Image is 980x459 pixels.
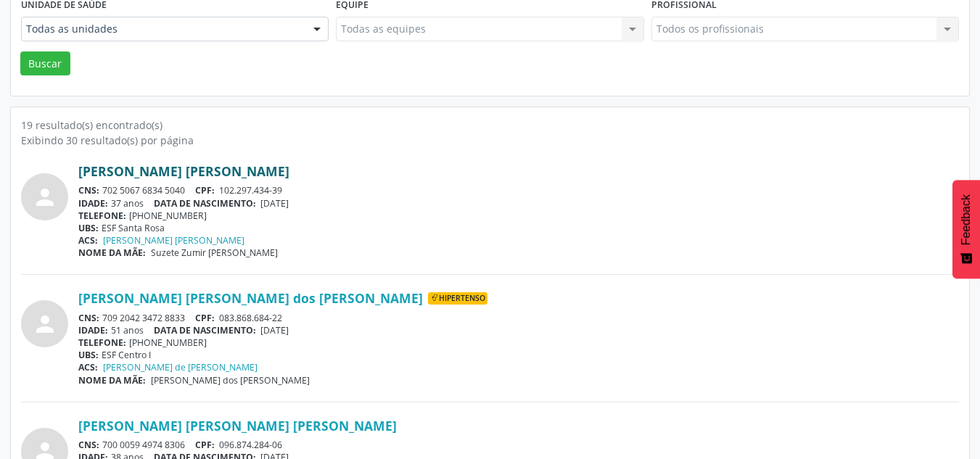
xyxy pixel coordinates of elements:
[78,349,99,361] span: UBS:
[154,197,256,210] span: DATA DE NASCIMENTO:
[78,336,126,349] span: TELEFONE:
[195,439,215,451] span: CPF:
[78,374,146,386] span: NOME DA MÃE:
[78,312,99,324] span: CNS:
[78,163,289,179] a: [PERSON_NAME] [PERSON_NAME]
[195,312,215,324] span: CPF:
[78,349,959,361] div: ESF Centro I
[78,247,146,259] span: NOME DA MÃE:
[78,210,959,222] div: [PHONE_NUMBER]
[26,22,299,36] span: Todas as unidades
[78,222,99,234] span: UBS:
[20,51,70,76] button: Buscar
[103,234,244,247] a: [PERSON_NAME] [PERSON_NAME]
[78,361,98,373] span: ACS:
[78,184,99,197] span: CNS:
[78,324,108,336] span: IDADE:
[32,184,58,210] i: person
[154,324,256,336] span: DATA DE NASCIMENTO:
[78,312,959,324] div: 709 2042 3472 8833
[260,324,289,336] span: [DATE]
[78,324,959,336] div: 51 anos
[428,292,487,305] span: Hipertenso
[151,374,310,386] span: [PERSON_NAME] dos [PERSON_NAME]
[78,439,99,451] span: CNS:
[219,184,282,197] span: 102.297.434-39
[103,361,258,373] a: [PERSON_NAME] de [PERSON_NAME]
[952,180,980,278] button: Feedback - Mostrar pesquisa
[960,194,973,245] span: Feedback
[78,290,423,306] a: [PERSON_NAME] [PERSON_NAME] dos [PERSON_NAME]
[21,133,959,148] div: Exibindo 30 resultado(s) por página
[151,247,278,259] span: Suzete Zumir [PERSON_NAME]
[78,222,959,234] div: ESF Santa Rosa
[78,210,126,222] span: TELEFONE:
[219,312,282,324] span: 083.868.684-22
[78,439,959,451] div: 700 0059 4974 8306
[78,336,959,349] div: [PHONE_NUMBER]
[195,184,215,197] span: CPF:
[260,197,289,210] span: [DATE]
[78,197,959,210] div: 37 anos
[219,439,282,451] span: 096.874.284-06
[21,117,959,133] div: 19 resultado(s) encontrado(s)
[32,311,58,337] i: person
[78,197,108,210] span: IDADE:
[78,184,959,197] div: 702 5067 6834 5040
[78,234,98,247] span: ACS:
[78,418,397,434] a: [PERSON_NAME] [PERSON_NAME] [PERSON_NAME]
